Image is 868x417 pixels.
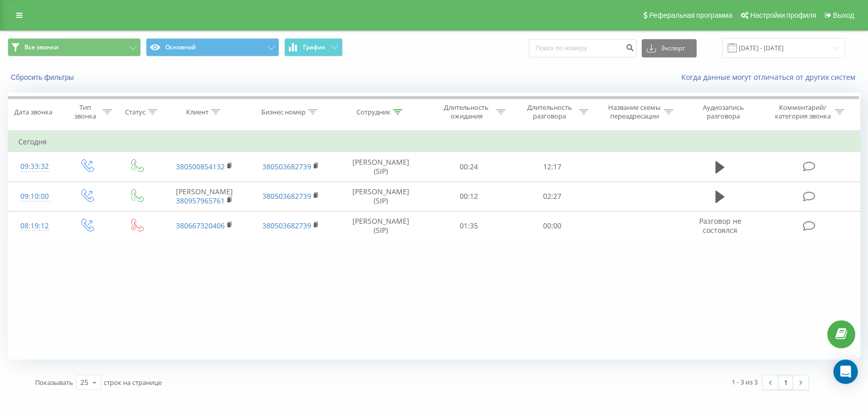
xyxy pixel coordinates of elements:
[18,187,51,206] div: 09:10:00
[262,162,311,171] a: 380503682739
[773,103,832,121] div: Комментарий/категория звонка
[261,108,306,116] div: Бизнес номер
[334,152,427,182] td: [PERSON_NAME] (SIP)
[522,103,577,121] div: Длительность разговора
[176,196,225,205] a: 380957965761
[80,377,88,388] div: 25
[681,72,860,82] a: Когда данные могут отличаться от других систем
[8,38,141,56] button: Все звонки
[691,103,757,121] div: Аудиозапись разговора
[427,182,511,211] td: 00:12
[104,378,162,387] span: строк на странице
[439,103,494,121] div: Длительность ожидания
[732,377,758,387] div: 1 - 3 из 3
[699,216,741,235] span: Разговор не состоялся
[750,11,816,19] span: Настройки профиля
[427,152,511,182] td: 00:24
[833,360,858,384] div: Open Intercom Messenger
[511,182,594,211] td: 02:27
[262,191,311,201] a: 380503682739
[334,211,427,241] td: [PERSON_NAME] (SIP)
[356,108,391,116] div: Сотрудник
[186,108,208,116] div: Клиент
[146,38,279,56] button: Основной
[18,157,51,176] div: 09:33:32
[125,108,145,116] div: Статус
[607,103,662,121] div: Название схемы переадресации
[24,43,58,51] span: Все звонки
[649,11,732,19] span: Реферальная программа
[642,39,697,57] button: Экспорт
[511,211,594,241] td: 00:00
[833,11,854,19] span: Выход
[70,103,100,121] div: Тип звонка
[8,132,860,152] td: Сегодня
[176,162,225,171] a: 380500854132
[334,182,427,211] td: [PERSON_NAME] (SIP)
[18,216,51,236] div: 08:19:12
[511,152,594,182] td: 12:17
[303,44,325,51] span: График
[161,182,248,211] td: [PERSON_NAME]
[176,221,225,230] a: 380667320406
[284,38,343,56] button: График
[8,73,79,82] button: Сбросить фильтры
[427,211,511,241] td: 01:35
[14,108,52,116] div: Дата звонка
[529,39,637,57] input: Поиск по номеру
[778,375,793,390] a: 1
[35,378,73,387] span: Показывать
[262,221,311,230] a: 380503682739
